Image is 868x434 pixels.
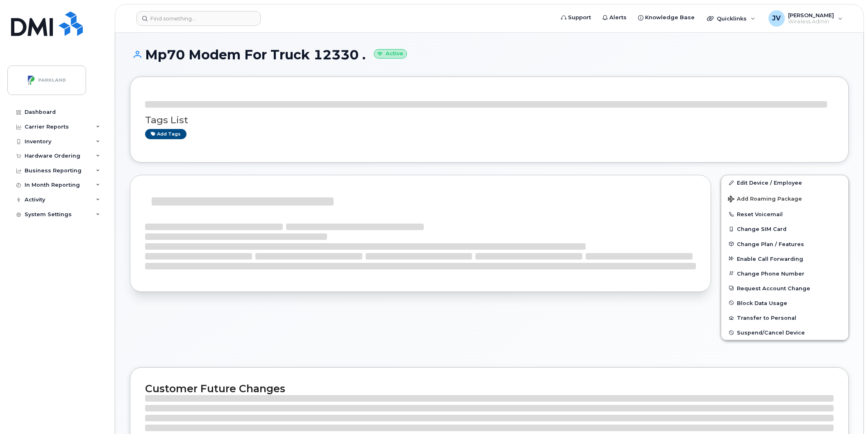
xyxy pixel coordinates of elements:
[145,115,834,125] h3: Tags List
[737,330,805,336] span: Suspend/Cancel Device
[721,237,848,251] button: Change Plan / Features
[721,266,848,281] button: Change Phone Number
[721,325,848,340] button: Suspend/Cancel Device
[145,129,186,139] a: Add tags
[721,207,848,222] button: Reset Voicemail
[728,196,802,203] span: Add Roaming Package
[721,296,848,310] button: Block Data Usage
[721,175,848,190] a: Edit Device / Employee
[737,241,804,247] span: Change Plan / Features
[721,190,848,207] button: Add Roaming Package
[737,255,803,262] span: Enable Call Forwarding
[374,49,407,59] small: Active
[721,310,848,325] button: Transfer to Personal
[721,281,848,296] button: Request Account Change
[145,382,834,395] h2: Customer Future Changes
[721,251,848,266] button: Enable Call Forwarding
[130,47,849,62] h1: Mp70 Modem For Truck 12330 .
[721,222,848,236] button: Change SIM Card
